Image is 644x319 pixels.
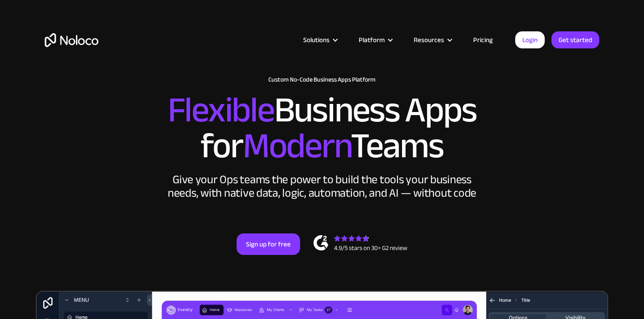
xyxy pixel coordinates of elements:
div: Resources [414,34,444,46]
div: Resources [402,34,462,46]
span: Modern [243,112,351,179]
div: Give your Ops teams the power to build the tools your business needs, with native data, logic, au... [165,173,479,200]
a: Get started [551,31,599,48]
div: Platform [359,34,385,46]
h2: Business Apps for Teams [45,92,599,164]
div: Platform [347,34,402,46]
a: Sign up for free [237,233,300,255]
a: home [45,33,98,47]
a: Pricing [462,34,504,46]
div: Solutions [303,34,330,46]
a: Login [515,31,545,48]
span: Flexible [168,77,274,143]
div: Solutions [292,34,347,46]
